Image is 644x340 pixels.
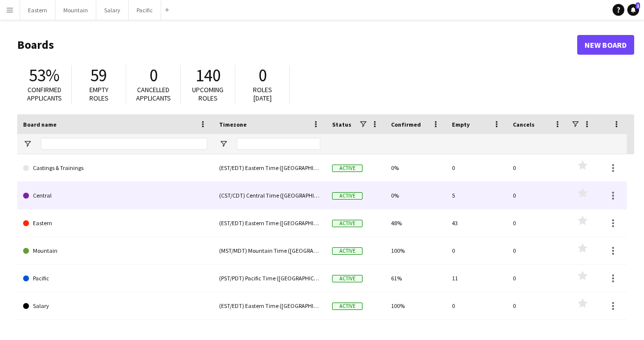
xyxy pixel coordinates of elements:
span: Active [332,165,363,172]
div: 61% [385,265,446,292]
span: Confirmed applicants [27,85,62,102]
div: 0 [507,292,568,319]
div: 100% [385,237,446,264]
a: Castings & Trainings [23,154,207,182]
div: 100% [385,292,446,319]
div: (PST/PDT) Pacific Time ([GEOGRAPHIC_DATA] & [GEOGRAPHIC_DATA]) [213,265,326,292]
input: Board name Filter Input [41,138,207,150]
button: Open Filter Menu [219,139,228,148]
div: 0 [507,154,568,181]
a: Mountain [23,237,207,265]
div: 0% [385,154,446,181]
div: 0 [446,237,507,264]
div: (EST/EDT) Eastern Time ([GEOGRAPHIC_DATA] & [GEOGRAPHIC_DATA]) [213,209,326,237]
span: Upcoming roles [192,85,224,102]
div: (MST/MDT) Mountain Time ([GEOGRAPHIC_DATA] & [GEOGRAPHIC_DATA]) [213,237,326,264]
div: 5 [446,182,507,209]
span: 53% [29,65,59,86]
div: 0 [507,237,568,264]
div: 0 [507,265,568,292]
button: Pacific [129,0,161,20]
div: 11 [446,265,507,292]
span: Timezone [219,121,247,128]
span: Empty [452,121,470,128]
div: 48% [385,209,446,237]
span: Status [332,121,351,128]
div: 0 [446,154,507,181]
div: (CST/CDT) Central Time ([GEOGRAPHIC_DATA] & [GEOGRAPHIC_DATA]) [213,182,326,209]
span: 0 [149,65,158,86]
span: Active [332,220,363,227]
button: Salary [96,0,129,20]
span: Cancelled applicants [136,85,171,102]
span: 1 [636,2,640,9]
a: Central [23,182,207,209]
input: Timezone Filter Input [237,138,320,150]
span: 140 [196,65,221,86]
div: 0% [385,182,446,209]
h1: Boards [17,37,577,52]
a: 1 [627,4,639,16]
a: New Board [577,35,634,55]
div: 0 [507,182,568,209]
span: 0 [258,65,267,86]
div: 43 [446,209,507,237]
div: (EST/EDT) Eastern Time ([GEOGRAPHIC_DATA] & [GEOGRAPHIC_DATA]) [213,292,326,319]
span: Active [332,275,363,282]
button: Open Filter Menu [23,139,32,148]
a: Eastern [23,209,207,237]
button: Eastern [20,0,56,20]
span: Board name [23,121,56,128]
span: 59 [90,65,107,86]
span: Roles [DATE] [253,85,272,102]
span: Active [332,192,363,200]
span: Empty roles [89,85,109,102]
div: 0 [507,209,568,237]
div: 0 [446,292,507,319]
span: Cancels [513,121,534,128]
span: Active [332,247,363,255]
a: Pacific [23,265,207,292]
a: Salary [23,292,207,320]
div: (EST/EDT) Eastern Time ([GEOGRAPHIC_DATA] & [GEOGRAPHIC_DATA]) [213,154,326,181]
span: Active [332,303,363,310]
button: Mountain [56,0,96,20]
span: Confirmed [391,121,421,128]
